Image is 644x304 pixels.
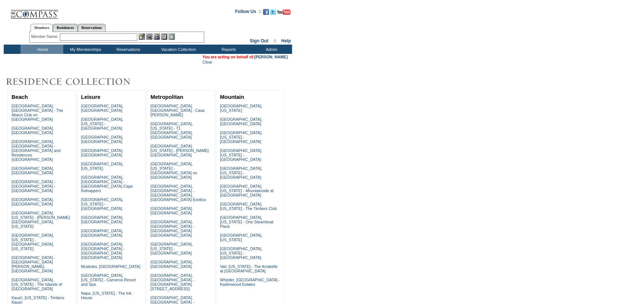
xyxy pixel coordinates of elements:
[220,104,262,113] a: [GEOGRAPHIC_DATA], [US_STATE]
[81,215,124,224] a: [GEOGRAPHIC_DATA], [GEOGRAPHIC_DATA]
[139,33,145,40] img: b_edit.gif
[270,9,276,15] img: Follow us on Twitter
[169,33,175,40] img: b_calculator.gif
[220,148,262,162] a: [GEOGRAPHIC_DATA], [US_STATE] - [GEOGRAPHIC_DATA]
[150,122,193,139] a: [GEOGRAPHIC_DATA], [US_STATE] - 71 [GEOGRAPHIC_DATA], [GEOGRAPHIC_DATA]
[81,162,124,171] a: [GEOGRAPHIC_DATA], [US_STATE]
[270,11,276,16] a: Follow us on Twitter
[63,45,106,54] td: My Memberships
[81,94,100,100] a: Leisure
[12,139,61,162] a: [GEOGRAPHIC_DATA], [GEOGRAPHIC_DATA] - [GEOGRAPHIC_DATA] and Residences [GEOGRAPHIC_DATA]
[10,4,58,19] img: Compass Home
[150,260,193,269] a: [GEOGRAPHIC_DATA], [GEOGRAPHIC_DATA]
[12,166,54,175] a: [GEOGRAPHIC_DATA], [GEOGRAPHIC_DATA]
[220,233,262,242] a: [GEOGRAPHIC_DATA], [US_STATE]
[281,38,291,43] a: Help
[4,11,10,12] img: i.gif
[220,215,273,229] a: [GEOGRAPHIC_DATA], [US_STATE] - One Steamboat Place
[4,74,149,89] img: Destinations by Exclusive Resorts
[81,291,132,300] a: Napa, [US_STATE] - The Ink House
[250,38,268,43] a: Sign Out
[81,242,125,260] a: [GEOGRAPHIC_DATA], [GEOGRAPHIC_DATA] - [GEOGRAPHIC_DATA] [GEOGRAPHIC_DATA]
[12,180,55,193] a: [GEOGRAPHIC_DATA] - [GEOGRAPHIC_DATA] - [GEOGRAPHIC_DATA]
[81,104,124,113] a: [GEOGRAPHIC_DATA], [GEOGRAPHIC_DATA]
[220,278,280,287] a: Whistler, [GEOGRAPHIC_DATA] - Kadenwood Estates
[12,278,62,291] a: [GEOGRAPHIC_DATA], [US_STATE] - The Islands of [GEOGRAPHIC_DATA]
[12,104,63,122] a: [GEOGRAPHIC_DATA], [GEOGRAPHIC_DATA] - The Abaco Club on [GEOGRAPHIC_DATA]
[220,264,278,273] a: Vail, [US_STATE] - The Arrabelle at [GEOGRAPHIC_DATA]
[150,220,194,237] a: [GEOGRAPHIC_DATA], [GEOGRAPHIC_DATA] - [GEOGRAPHIC_DATA] [GEOGRAPHIC_DATA]
[206,45,249,54] td: Reports
[154,33,160,40] img: Impersonate
[249,45,292,54] td: Admin
[263,9,269,15] img: Become our fan on Facebook
[150,162,197,180] a: [GEOGRAPHIC_DATA], [US_STATE] - [GEOGRAPHIC_DATA] on [GEOGRAPHIC_DATA]
[31,24,53,32] a: Members
[220,246,262,260] a: [GEOGRAPHIC_DATA], [US_STATE] - [GEOGRAPHIC_DATA]
[106,45,149,54] td: Reservations
[81,148,124,157] a: [GEOGRAPHIC_DATA], [GEOGRAPHIC_DATA]
[150,242,193,255] a: [GEOGRAPHIC_DATA], [US_STATE] - [GEOGRAPHIC_DATA]
[81,264,140,269] a: Muskoka, [GEOGRAPHIC_DATA]
[78,24,106,32] a: Reservations
[12,233,54,251] a: [GEOGRAPHIC_DATA], [US_STATE] - [GEOGRAPHIC_DATA], [US_STATE]
[12,94,28,100] a: Beach
[150,94,183,100] a: Metropolitan
[161,33,167,40] img: Reservations
[254,55,288,59] a: [PERSON_NAME]
[150,206,193,215] a: [GEOGRAPHIC_DATA], [GEOGRAPHIC_DATA]
[81,117,124,130] a: [GEOGRAPHIC_DATA], [US_STATE] - [GEOGRAPHIC_DATA]
[150,104,204,117] a: [GEOGRAPHIC_DATA], [GEOGRAPHIC_DATA] - Casa [PERSON_NAME]
[12,255,55,273] a: [GEOGRAPHIC_DATA] - [GEOGRAPHIC_DATA][PERSON_NAME], [GEOGRAPHIC_DATA]
[220,117,262,126] a: [GEOGRAPHIC_DATA], [GEOGRAPHIC_DATA]
[277,11,291,16] a: Subscribe to our YouTube Channel
[220,166,262,180] a: [GEOGRAPHIC_DATA], [US_STATE] - [GEOGRAPHIC_DATA]
[12,197,54,206] a: [GEOGRAPHIC_DATA], [GEOGRAPHIC_DATA]
[220,94,244,100] a: Mountain
[12,126,54,135] a: [GEOGRAPHIC_DATA], [GEOGRAPHIC_DATA]
[146,33,153,40] img: View
[81,273,136,287] a: [GEOGRAPHIC_DATA], [US_STATE] - Carneros Resort and Spa
[220,202,277,211] a: [GEOGRAPHIC_DATA], [US_STATE] - The Timbers Club
[12,211,70,229] a: [GEOGRAPHIC_DATA], [US_STATE] - [PERSON_NAME][GEOGRAPHIC_DATA], [US_STATE]
[20,45,63,54] td: Home
[202,60,212,64] a: Clear
[53,24,78,32] a: Residences
[31,33,60,40] div: Member Name:
[150,144,209,157] a: [GEOGRAPHIC_DATA], [US_STATE] - [PERSON_NAME][GEOGRAPHIC_DATA]
[220,130,262,144] a: [GEOGRAPHIC_DATA], [US_STATE] - [GEOGRAPHIC_DATA]
[81,197,124,211] a: [GEOGRAPHIC_DATA], [US_STATE] - [GEOGRAPHIC_DATA]
[81,135,124,144] a: [GEOGRAPHIC_DATA], [GEOGRAPHIC_DATA]
[220,184,273,197] a: [GEOGRAPHIC_DATA], [US_STATE] - Mountainside at [GEOGRAPHIC_DATA]
[277,9,291,15] img: Subscribe to our YouTube Channel
[149,45,206,54] td: Vacation Collection
[81,175,133,193] a: [GEOGRAPHIC_DATA], [GEOGRAPHIC_DATA] - [GEOGRAPHIC_DATA] Cape Kidnappers
[273,38,276,43] span: ::
[150,184,206,202] a: [GEOGRAPHIC_DATA], [GEOGRAPHIC_DATA] - [GEOGRAPHIC_DATA], [GEOGRAPHIC_DATA] Exotica
[81,229,124,237] a: [GEOGRAPHIC_DATA], [GEOGRAPHIC_DATA]
[263,11,269,16] a: Become our fan on Facebook
[235,8,262,17] td: Follow Us ::
[150,273,194,291] a: [GEOGRAPHIC_DATA], [GEOGRAPHIC_DATA] - [GEOGRAPHIC_DATA][STREET_ADDRESS]
[202,55,288,59] span: You are acting on behalf of:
